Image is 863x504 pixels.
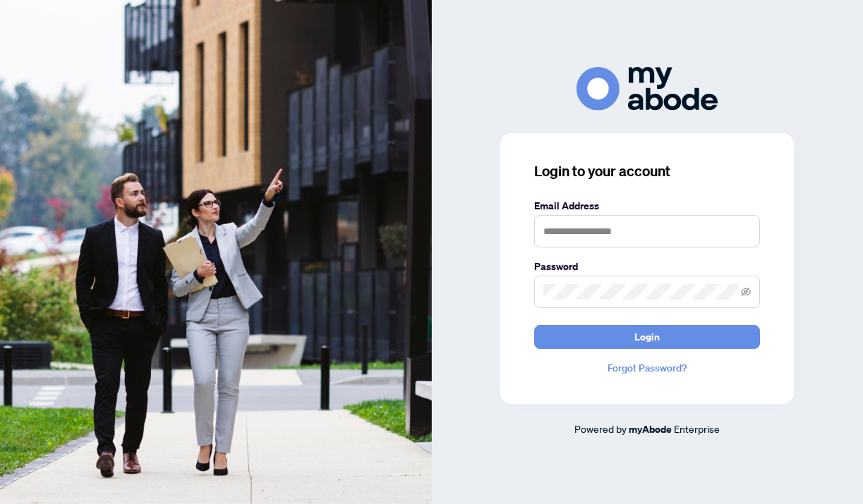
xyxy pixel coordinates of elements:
button: Login [534,325,760,349]
span: eye-invisible [741,287,751,297]
img: ma-logo [577,67,718,110]
label: Email Address [534,198,760,214]
a: Forgot Password? [534,360,760,376]
span: Powered by [574,422,627,435]
h3: Login to your account [534,161,760,181]
span: Enterprise [674,422,720,435]
label: Password [534,259,760,274]
span: Login [634,326,660,348]
a: myAbode [629,422,672,437]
